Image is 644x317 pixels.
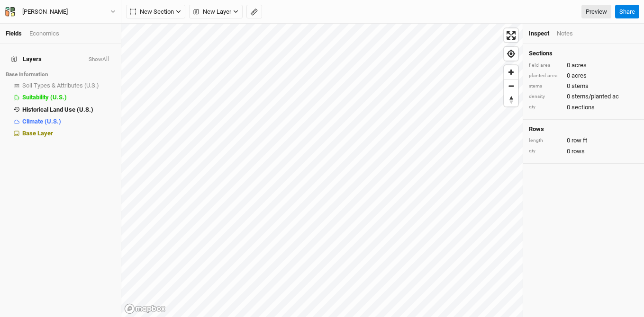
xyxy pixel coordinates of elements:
[22,7,68,17] div: [PERSON_NAME]
[529,62,562,69] div: field area
[246,5,262,19] button: Shortcut: M
[189,5,243,19] button: New Layer
[126,5,185,19] button: New Section
[504,65,518,79] button: Zoom in
[529,147,638,156] div: 0
[504,93,518,106] span: Reset bearing to north
[529,137,562,144] div: length
[571,92,619,101] span: stems/planted ac
[571,61,587,70] span: acres
[615,5,639,19] button: Share
[22,106,115,114] div: Historical Land Use (U.S.)
[29,29,59,38] div: Economics
[22,82,115,89] div: Soil Types & Attributes (U.S.)
[529,93,562,100] div: density
[529,82,638,90] div: 0
[571,82,589,90] span: stems
[529,148,562,155] div: qty
[22,118,61,125] span: Climate (U.S.)
[529,50,638,57] h4: Sections
[529,29,549,38] div: Inspect
[504,28,518,42] button: Enter fullscreen
[557,29,573,38] div: Notes
[22,130,53,137] span: Base Layer
[571,103,595,112] span: sections
[581,5,611,19] a: Preview
[124,303,166,314] a: Mapbox logo
[22,7,68,17] div: Bronson Stone
[6,30,22,37] a: Fields
[22,82,99,89] span: Soil Types & Attributes (U.S.)
[504,93,518,106] button: Reset bearing to north
[529,103,638,112] div: 0
[571,147,585,156] span: rows
[529,61,638,70] div: 0
[529,125,638,133] h4: Rows
[529,72,562,79] div: planted area
[529,71,638,80] div: 0
[130,7,174,17] span: New Section
[22,118,115,125] div: Climate (U.S.)
[529,92,638,101] div: 0
[504,47,518,61] button: Find my location
[22,94,67,101] span: Suitability (U.S.)
[11,55,42,63] span: Layers
[193,7,231,17] span: New Layer
[22,94,115,101] div: Suitability (U.S.)
[529,136,638,145] div: 0
[529,83,562,90] div: stems
[121,24,523,317] canvas: Map
[571,136,587,145] span: row ft
[571,71,587,80] span: acres
[22,130,115,137] div: Base Layer
[5,7,116,17] button: [PERSON_NAME]
[22,106,93,113] span: Historical Land Use (U.S.)
[504,79,518,93] button: Zoom out
[529,104,562,111] div: qty
[88,56,109,63] button: ShowAll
